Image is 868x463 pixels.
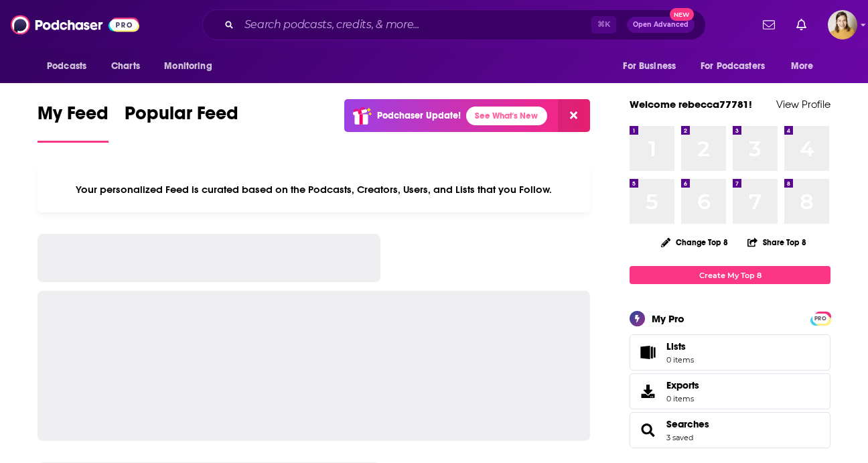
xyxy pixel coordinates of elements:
a: See What's New [466,107,547,125]
span: 0 items [666,394,699,403]
a: Exports [630,373,830,409]
input: Search podcasts, credits, & more... [239,14,591,36]
span: Searches [630,412,830,448]
a: Show notifications dropdown [757,13,780,36]
button: open menu [38,54,104,79]
span: Exports [666,379,699,391]
a: Show notifications dropdown [791,13,812,36]
button: open menu [692,54,784,79]
a: Charts [102,54,148,79]
a: 3 saved [666,433,693,442]
span: For Podcasters [701,57,765,76]
a: Lists [630,334,830,371]
span: Open Advanced [633,21,689,28]
span: Popular Feed [125,102,238,133]
span: My Feed [38,102,108,133]
div: Search podcasts, credits, & more... [202,9,706,40]
button: Open AdvancedNew [627,17,695,33]
img: Podchaser - Follow, Share and Rate Podcasts [11,12,139,38]
a: PRO [812,313,828,323]
span: Charts [111,57,140,76]
img: User Profile [828,10,857,40]
span: Lists [666,340,694,352]
span: PRO [812,314,828,324]
span: ⌘ K [591,16,616,34]
a: Searches [666,418,709,430]
button: open menu [782,54,830,79]
a: My Feed [38,102,108,143]
div: Your personalized Feed is curated based on the Podcasts, Creators, Users, and Lists that you Follow. [38,167,590,212]
span: Podcasts [47,57,86,76]
span: Lists [634,343,661,362]
span: More [791,57,814,76]
button: Share Top 8 [747,229,807,255]
a: Popular Feed [125,102,238,143]
a: Create My Top 8 [630,266,830,284]
button: open menu [155,54,229,79]
span: Exports [634,382,661,401]
span: Logged in as rebecca77781 [828,10,857,40]
div: My Pro [652,312,684,325]
span: For Business [623,57,676,76]
button: open menu [613,54,693,79]
button: Change Top 8 [653,234,736,251]
span: Lists [666,340,686,352]
span: Monitoring [164,57,212,76]
span: 0 items [666,355,694,365]
a: Searches [634,421,661,440]
span: New [670,8,694,21]
a: View Profile [776,98,830,111]
button: Show profile menu [828,10,857,40]
p: Podchaser Update! [377,110,461,121]
a: Welcome rebecca77781! [630,98,752,111]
